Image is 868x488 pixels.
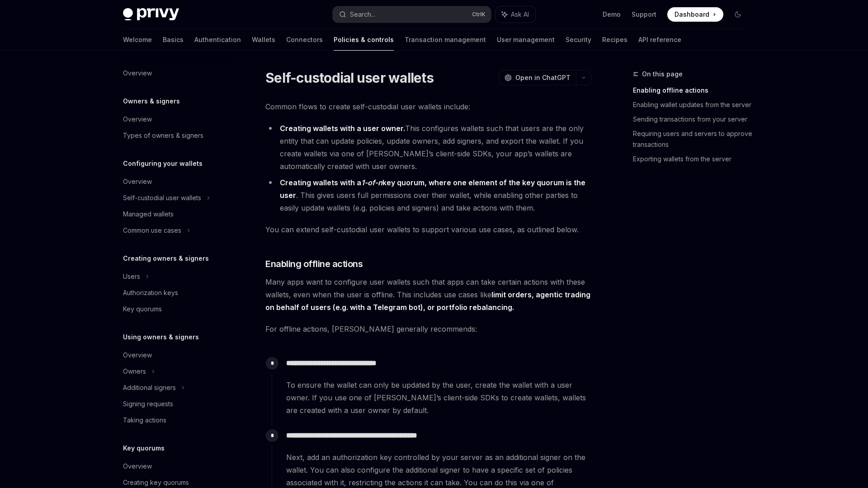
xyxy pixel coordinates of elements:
span: Open in ChatGPT [515,73,571,82]
div: Creating key quorums [123,477,189,488]
a: Exporting wallets from the server [633,152,752,166]
a: Security [566,29,591,51]
a: Support [632,10,656,19]
span: Ctrl K [472,11,486,18]
a: Signing requests [116,396,231,412]
div: Overview [123,114,152,125]
a: Taking actions [116,412,231,428]
a: Policies & controls [334,29,394,51]
div: Owners [123,366,146,377]
span: Ask AI [511,10,529,19]
a: Recipes [602,29,627,51]
h5: Configuring your wallets [123,158,203,169]
h1: Self-custodial user wallets [265,70,434,86]
span: Enabling offline actions [265,258,363,270]
a: Managed wallets [116,206,231,222]
em: 1-of-n [361,178,382,187]
button: Ask AI [495,6,535,23]
div: Signing requests [123,399,173,409]
div: Key quorums [123,304,162,314]
span: Many apps want to configure user wallets such that apps can take certain actions with these walle... [265,276,591,314]
a: Overview [116,111,231,127]
a: API reference [638,29,681,51]
span: For offline actions, [PERSON_NAME] generally recommends: [265,323,591,335]
li: This configures wallets such that users are the only entity that can update policies, update owne... [265,122,591,173]
strong: Creating wallets with a user owner. [280,124,405,133]
div: Types of owners & signers [123,130,203,141]
a: Sending transactions from your server [633,112,752,127]
span: To ensure the wallet can only be updated by the user, create the wallet with a user owner. If you... [286,379,591,417]
img: dark logo [123,8,179,21]
h5: Key quorums [123,443,165,454]
span: You can extend self-custodial user wallets to support various use cases, as outlined below. [265,223,591,236]
a: Types of owners & signers [116,127,231,144]
a: Wallets [252,29,275,51]
li: . This gives users full permissions over their wallet, while enabling other parties to easily upd... [265,176,591,214]
div: Overview [123,350,152,361]
span: Common flows to create self-custodial user wallets include: [265,100,591,113]
a: Basics [163,29,184,51]
a: Connectors [286,29,323,51]
div: Users [123,271,140,282]
div: Authorization keys [123,287,178,298]
a: Transaction management [405,29,486,51]
div: Managed wallets [123,209,174,220]
strong: Creating wallets with a key quorum, where one element of the key quorum is the user [280,178,585,200]
a: Enabling wallet updates from the server [633,98,752,112]
div: Overview [123,176,152,187]
div: Overview [123,68,152,79]
a: Welcome [123,29,152,51]
div: Additional signers [123,382,176,393]
h5: Owners & signers [123,96,180,107]
div: Overview [123,461,152,472]
a: User management [497,29,555,51]
button: Search...CtrlK [333,6,491,23]
a: Overview [116,458,231,474]
span: Dashboard [675,10,709,19]
div: Search... [350,9,375,20]
button: Toggle dark mode [731,7,745,22]
button: Open in ChatGPT [499,70,576,85]
h5: Using owners & signers [123,332,199,343]
a: Overview [116,65,231,81]
div: Common use cases [123,225,181,236]
a: Authentication [194,29,241,51]
a: Key quorums [116,301,231,317]
a: Overview [116,347,231,363]
a: Overview [116,174,231,190]
a: Enabling offline actions [633,83,752,98]
div: Taking actions [123,415,166,426]
h5: Creating owners & signers [123,253,209,264]
a: Demo [603,10,621,19]
a: Dashboard [667,7,723,22]
span: On this page [642,69,683,80]
a: Requiring users and servers to approve transactions [633,127,752,152]
a: Authorization keys [116,285,231,301]
div: Self-custodial user wallets [123,192,201,203]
